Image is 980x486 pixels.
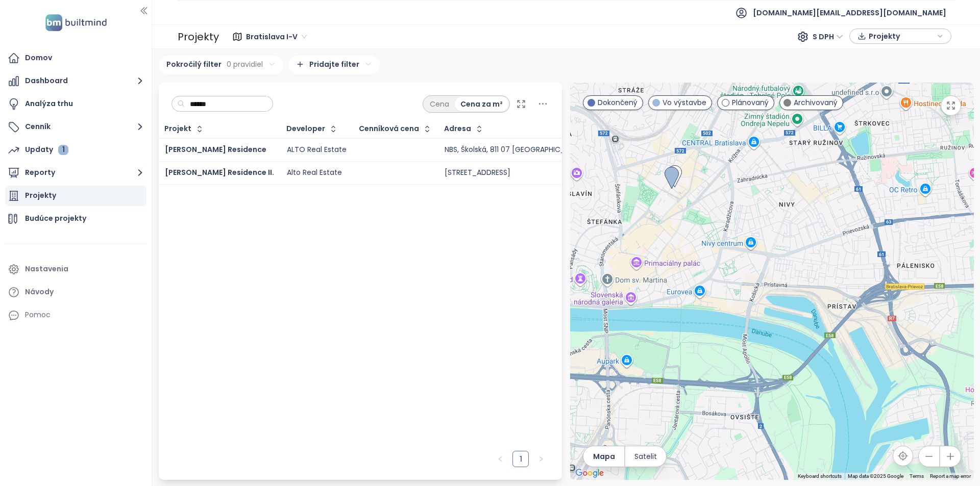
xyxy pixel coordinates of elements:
button: Satelit [625,446,666,467]
a: Analýza trhu [5,94,146,114]
a: Updaty 1 [5,140,146,160]
li: Nasledujúca strana [533,451,549,467]
div: Nastavenia [25,263,68,275]
a: Návody [5,282,146,302]
div: Projekty [25,189,56,202]
span: right [538,456,544,462]
div: Cena [424,97,455,111]
li: Predchádzajúca strana [492,451,508,467]
button: left [492,451,508,467]
span: 0 pravidiel [227,59,263,70]
div: Adresa [444,125,471,132]
button: right [533,451,549,467]
div: Analýza trhu [25,97,73,110]
a: Open this area in Google Maps (opens a new window) [573,467,606,480]
button: Mapa [583,446,624,467]
span: Satelit [634,451,657,462]
span: Dokončený [598,97,638,108]
button: Dashboard [5,71,146,91]
div: Návody [25,286,54,298]
button: Reporty [5,163,146,183]
a: [PERSON_NAME] Residence [165,144,266,155]
span: S DPH [813,29,843,44]
a: Nastavenia [5,259,146,279]
div: [STREET_ADDRESS] [445,168,510,177]
button: Cenník [5,117,146,137]
span: Plánovaný [732,97,769,108]
div: Pokročilý filter [159,56,283,74]
div: button [855,29,946,44]
div: Projekt [164,125,191,132]
div: Developer [286,125,325,132]
span: Vo výstavbe [663,97,706,108]
span: [DOMAIN_NAME][EMAIL_ADDRESS][DOMAIN_NAME] [753,1,946,25]
a: [PERSON_NAME] Residence II. [165,167,274,177]
span: Bratislava I-V [246,29,307,44]
div: NBS, Školská, 811 07 [GEOGRAPHIC_DATA]-[GEOGRAPHIC_DATA], [GEOGRAPHIC_DATA] [445,145,745,155]
img: logo [42,12,110,33]
div: Budúce projekty [25,212,86,225]
a: Report a map error [930,473,971,479]
a: 1 [513,451,528,467]
span: Archivovaný [794,97,838,108]
div: ALTO Real Estate [287,145,347,155]
div: Pomoc [5,305,146,325]
div: Projekty [178,27,219,47]
a: Terms (opens in new tab) [910,473,924,479]
span: Projekty [869,29,935,44]
span: Mapa [593,451,615,462]
li: 1 [512,451,529,467]
div: Pridajte filter [288,56,380,74]
span: Map data ©2025 Google [848,473,903,479]
button: Keyboard shortcuts [798,473,842,480]
a: Projekty [5,186,146,206]
span: left [497,456,503,462]
div: Domov [25,52,52,64]
a: Domov [5,48,146,68]
div: Cenníková cena [359,125,419,132]
div: Cena za m² [455,97,508,111]
a: Budúce projekty [5,209,146,229]
div: Alto Real Estate [287,168,342,177]
img: Google [573,467,606,480]
div: Updaty [25,143,68,156]
div: Pomoc [25,309,51,321]
div: 1 [58,145,68,155]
